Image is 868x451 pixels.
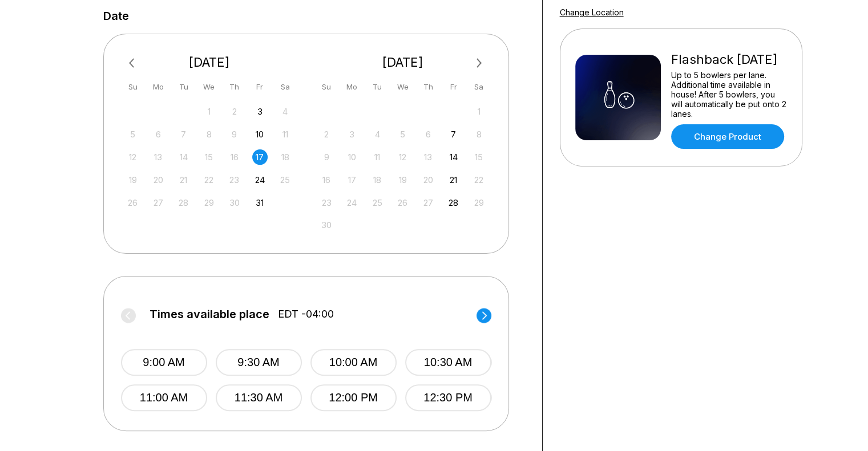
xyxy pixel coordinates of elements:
[395,195,410,210] div: Not available Wednesday, November 26th, 2025
[151,172,166,188] div: Not available Monday, October 20th, 2025
[317,103,488,233] div: month 2025-11
[277,79,293,95] div: Sa
[344,195,360,210] div: Not available Monday, November 24th, 2025
[471,79,487,95] div: Sa
[310,349,397,376] button: 10:00 AM
[176,172,191,188] div: Not available Tuesday, October 21st, 2025
[125,195,140,210] div: Not available Sunday, October 26th, 2025
[370,127,385,142] div: Not available Tuesday, November 4th, 2025
[151,149,166,165] div: Not available Monday, October 13th, 2025
[395,127,410,142] div: Not available Wednesday, November 5th, 2025
[405,349,491,376] button: 10:30 AM
[446,127,461,142] div: Choose Friday, November 7th, 2025
[125,172,140,188] div: Not available Sunday, October 19th, 2025
[421,195,436,210] div: Not available Thursday, November 27th, 2025
[216,349,302,376] button: 9:30 AM
[319,149,334,165] div: Not available Sunday, November 9th, 2025
[125,127,140,142] div: Not available Sunday, October 5th, 2025
[344,149,360,165] div: Not available Monday, November 10th, 2025
[471,172,487,188] div: Not available Saturday, November 22nd, 2025
[201,79,217,95] div: We
[176,127,191,142] div: Not available Tuesday, October 7th, 2025
[370,172,385,188] div: Not available Tuesday, November 18th, 2025
[319,217,334,233] div: Not available Sunday, November 30th, 2025
[319,195,334,210] div: Not available Sunday, November 23rd, 2025
[252,127,268,142] div: Choose Friday, October 10th, 2025
[278,308,334,320] span: EDT -04:00
[370,79,385,95] div: Tu
[227,149,242,165] div: Not available Thursday, October 16th, 2025
[252,172,268,188] div: Choose Friday, October 24th, 2025
[201,104,217,119] div: Not available Wednesday, October 1st, 2025
[471,104,487,119] div: Not available Saturday, November 1st, 2025
[176,149,191,165] div: Not available Tuesday, October 14th, 2025
[405,384,491,411] button: 12:30 PM
[151,79,166,95] div: Mo
[319,79,334,95] div: Su
[121,55,298,70] div: [DATE]
[446,79,461,95] div: Fr
[151,195,166,210] div: Not available Monday, October 27th, 2025
[201,172,217,188] div: Not available Wednesday, October 22nd, 2025
[344,79,360,95] div: Mo
[370,149,385,165] div: Not available Tuesday, November 11th, 2025
[344,127,360,142] div: Not available Monday, November 3rd, 2025
[671,124,784,149] a: Change Product
[470,54,488,72] button: Next Month
[252,195,268,210] div: Choose Friday, October 31st, 2025
[125,149,140,165] div: Not available Sunday, October 12th, 2025
[150,308,269,320] span: Times available place
[227,195,242,210] div: Not available Thursday, October 30th, 2025
[277,149,293,165] div: Not available Saturday, October 18th, 2025
[176,79,191,95] div: Tu
[446,195,461,210] div: Choose Friday, November 28th, 2025
[344,172,360,188] div: Not available Monday, November 17th, 2025
[125,79,140,95] div: Su
[227,172,242,188] div: Not available Thursday, October 23rd, 2025
[252,79,268,95] div: Fr
[124,103,295,210] div: month 2025-10
[103,10,129,22] label: Date
[277,172,293,188] div: Not available Saturday, October 25th, 2025
[421,149,436,165] div: Not available Thursday, November 13th, 2025
[314,55,491,70] div: [DATE]
[121,349,207,376] button: 9:00 AM
[471,149,487,165] div: Not available Saturday, November 15th, 2025
[395,172,410,188] div: Not available Wednesday, November 19th, 2025
[446,172,461,188] div: Choose Friday, November 21st, 2025
[124,54,142,72] button: Previous Month
[201,149,217,165] div: Not available Wednesday, October 15th, 2025
[151,127,166,142] div: Not available Monday, October 6th, 2025
[446,149,461,165] div: Choose Friday, November 14th, 2025
[370,195,385,210] div: Not available Tuesday, November 25th, 2025
[395,149,410,165] div: Not available Wednesday, November 12th, 2025
[471,195,487,210] div: Not available Saturday, November 29th, 2025
[395,79,410,95] div: We
[252,149,268,165] div: Choose Friday, October 17th, 2025
[252,104,268,119] div: Choose Friday, October 3rd, 2025
[310,384,397,411] button: 12:00 PM
[121,384,207,411] button: 11:00 AM
[201,127,217,142] div: Not available Wednesday, October 8th, 2025
[575,55,661,140] img: Flashback Friday
[227,79,242,95] div: Th
[471,127,487,142] div: Not available Saturday, November 8th, 2025
[227,127,242,142] div: Not available Thursday, October 9th, 2025
[277,127,293,142] div: Not available Saturday, October 11th, 2025
[421,79,436,95] div: Th
[227,104,242,119] div: Not available Thursday, October 2nd, 2025
[201,195,217,210] div: Not available Wednesday, October 29th, 2025
[319,127,334,142] div: Not available Sunday, November 2nd, 2025
[421,127,436,142] div: Not available Thursday, November 6th, 2025
[421,172,436,188] div: Not available Thursday, November 20th, 2025
[671,52,787,67] div: Flashback [DATE]
[216,384,302,411] button: 11:30 AM
[277,104,293,119] div: Not available Saturday, October 4th, 2025
[671,70,787,119] div: Up to 5 bowlers per lane. Additional time available in house! After 5 bowlers, you will automatic...
[319,172,334,188] div: Not available Sunday, November 16th, 2025
[560,7,624,17] a: Change Location
[176,195,191,210] div: Not available Tuesday, October 28th, 2025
